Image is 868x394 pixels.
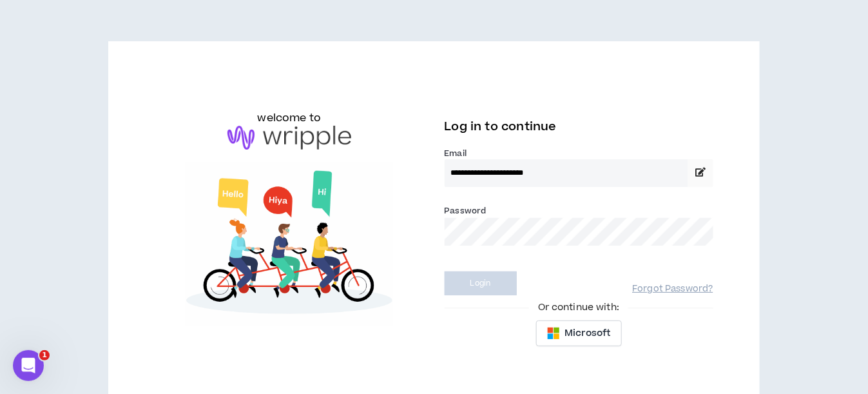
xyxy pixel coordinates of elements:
iframe: Intercom live chat [13,350,44,381]
img: logo-brand.png [227,126,351,150]
h6: welcome to [258,110,322,126]
label: Email [445,148,713,159]
span: 1 [39,350,50,360]
a: Forgot Password? [632,283,713,295]
button: Microsoft [536,320,622,346]
span: Microsoft [565,326,611,340]
label: Password [445,205,487,217]
span: Log in to continue [445,119,557,135]
span: Or continue with: [529,300,628,315]
button: Login [445,271,517,295]
img: Welcome to Wripple [155,163,423,326]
